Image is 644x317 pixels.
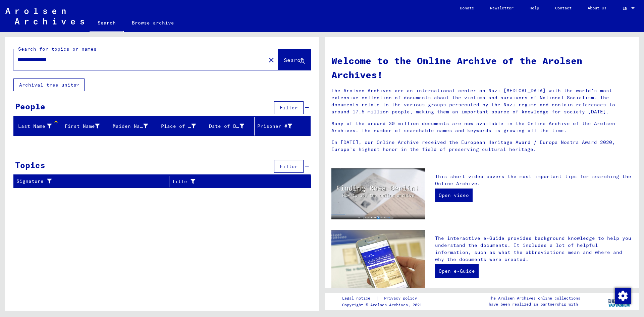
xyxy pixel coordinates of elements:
[113,121,158,131] div: Maiden Name
[379,295,425,302] a: Privacy policy
[265,53,278,66] button: Clear
[615,288,631,304] img: Change consent
[90,15,124,32] a: Search
[18,46,97,52] mat-label: Search for topics or names
[331,54,632,82] h1: Welcome to the Online Archive of the Arolsen Archives!
[607,293,632,310] img: yv_logo.png
[284,57,304,63] span: Search
[331,120,632,134] p: Many of the around 30 million documents are now available in the Online Archive of the Arolsen Ar...
[274,160,304,173] button: Filter
[623,6,630,11] span: EN
[206,117,255,136] mat-header-cell: Date of Birth
[16,178,161,185] div: Signature
[435,189,473,202] a: Open video
[209,121,254,131] div: Date of Birth
[161,121,206,131] div: Place of Birth
[278,49,311,70] button: Search
[172,176,303,187] div: Title
[331,168,425,219] img: video.jpg
[435,264,479,278] a: Open e-Guide
[16,176,169,187] div: Signature
[280,105,298,111] span: Filter
[161,123,196,130] div: Place of Birth
[331,139,632,153] p: In [DATE], our Online Archive received the European Heritage Award / Europa Nostra Award 2020, Eu...
[342,295,376,302] a: Legal notice
[16,123,52,130] div: Last Name
[65,123,100,130] div: First Name
[113,123,148,130] div: Maiden Name
[489,295,580,301] p: The Arolsen Archives online collections
[172,178,294,185] div: Title
[342,302,425,308] p: Copyright © Arolsen Archives, 2021
[257,123,292,130] div: Prisoner #
[274,101,304,114] button: Filter
[435,173,632,187] p: This short video covers the most important tips for searching the Online Archive.
[209,123,244,130] div: Date of Birth
[5,8,84,24] img: Arolsen_neg.svg
[280,163,298,169] span: Filter
[14,117,62,136] mat-header-cell: Last Name
[342,295,425,302] div: |
[331,230,425,293] img: eguide.jpg
[13,78,85,91] button: Archival tree units
[257,121,303,131] div: Prisoner #
[435,235,632,263] p: The interactive e-Guide provides background knowledge to help you understand the documents. It in...
[15,159,45,171] div: Topics
[15,100,45,112] div: People
[65,121,110,131] div: First Name
[158,117,207,136] mat-header-cell: Place of Birth
[267,56,275,64] mat-icon: close
[255,117,311,136] mat-header-cell: Prisoner #
[110,117,158,136] mat-header-cell: Maiden Name
[62,117,110,136] mat-header-cell: First Name
[16,121,62,131] div: Last Name
[124,15,182,31] a: Browse archive
[331,87,632,115] p: The Arolsen Archives are an international center on Nazi [MEDICAL_DATA] with the world’s most ext...
[489,301,580,307] p: have been realized in partnership with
